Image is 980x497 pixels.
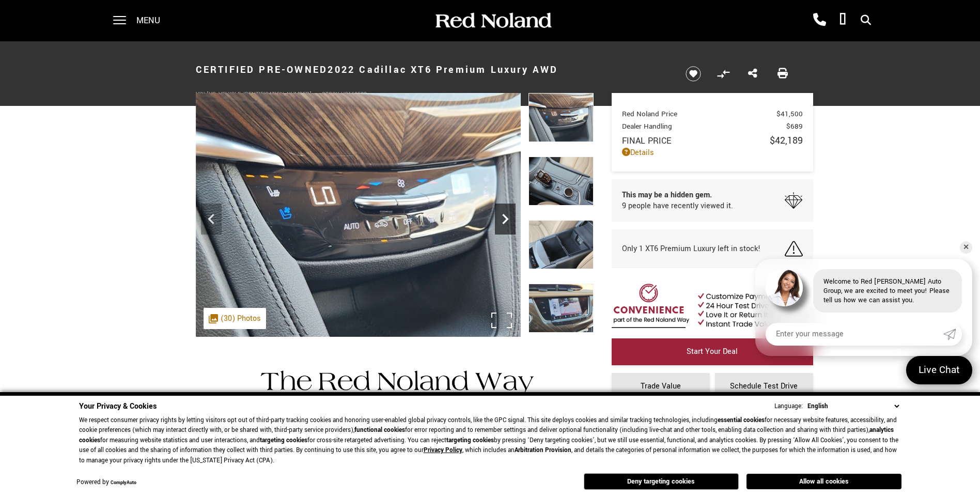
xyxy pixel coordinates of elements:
p: We respect consumer privacy rights by letting visitors opt out of third-party tracking cookies an... [79,415,901,466]
img: Certified Used 2022 Red Cadillac Premium Luxury image 19 [528,220,594,269]
span: Only 1 XT6 Premium Luxury left in stock! [622,243,760,254]
span: This may be a hidden gem. [622,190,733,200]
div: Powered by [76,479,136,486]
a: Details [622,147,803,158]
div: (30) Photos [204,308,266,329]
span: $41,500 [776,109,803,119]
strong: targeting cookies [260,436,307,445]
strong: analytics cookies [79,426,894,445]
span: [US_VEHICLE_IDENTIFICATION_NUMBER] [207,90,312,98]
span: $689 [786,121,803,131]
a: ComplyAuto [111,479,136,486]
button: Deny targeting cookies [584,473,739,490]
a: Live Chat [906,356,972,384]
button: Allow all cookies [746,474,901,489]
span: Your Privacy & Cookies [79,401,157,412]
div: Language: [774,403,803,410]
span: Trade Value [641,381,681,392]
a: Share this Certified Pre-Owned 2022 Cadillac XT6 Premium Luxury AWD [748,67,757,81]
span: Dealer Handling [622,121,786,131]
img: Agent profile photo [766,269,803,306]
h1: 2022 Cadillac XT6 Premium Luxury AWD [196,49,668,90]
a: Schedule Test Drive [715,373,813,400]
input: Enter your message [766,323,943,346]
span: 9 people have recently viewed it. [622,200,733,211]
img: Certified Used 2022 Red Cadillac Premium Luxury image 18 [528,157,594,206]
strong: Arbitration Provision [515,446,571,455]
strong: targeting cookies [446,436,494,445]
a: Print this Certified Pre-Owned 2022 Cadillac XT6 Premium Luxury AWD [777,67,788,81]
img: Certified Used 2022 Red Cadillac Premium Luxury image 17 [528,93,594,142]
span: Schedule Test Drive [730,381,798,392]
strong: Certified Pre-Owned [196,63,328,76]
div: Welcome to Red [PERSON_NAME] Auto Group, we are excited to meet you! Please tell us how we can as... [813,269,962,313]
a: Submit [943,323,962,346]
strong: essential cookies [718,416,765,425]
a: Red Noland Price $41,500 [622,109,803,119]
select: Language Select [805,401,901,412]
a: Privacy Policy [424,446,462,455]
button: Save vehicle [682,66,705,82]
span: Final Price [622,135,770,147]
div: Previous [201,204,222,235]
img: Certified Used 2022 Red Cadillac Premium Luxury image 20 [528,284,594,333]
div: Next [495,204,516,235]
img: Certified Used 2022 Red Cadillac Premium Luxury image 17 [196,93,521,337]
button: Compare Vehicle [715,66,731,82]
span: UC168588 [341,90,367,98]
span: Stock: [322,90,341,98]
a: Trade Value [612,373,710,400]
span: Red Noland Price [622,109,776,119]
strong: functional cookies [354,426,405,434]
a: Dealer Handling $689 [622,121,803,131]
span: VIN: [196,90,207,98]
img: Red Noland Auto Group [433,12,552,30]
a: Final Price $42,189 [622,134,803,147]
span: Live Chat [913,363,965,377]
a: Start Your Deal [612,338,813,365]
span: $42,189 [770,134,803,147]
span: Start Your Deal [687,346,738,357]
